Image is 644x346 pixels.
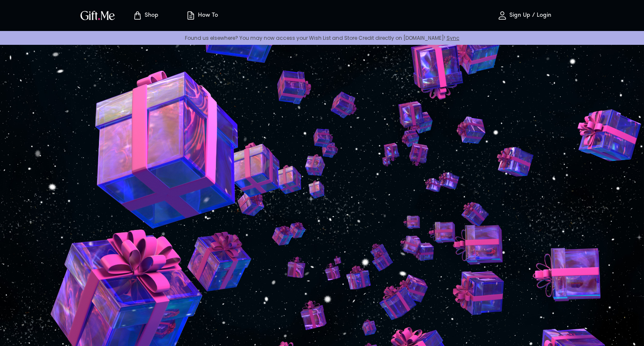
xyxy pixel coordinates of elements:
p: Sign Up / Login [507,12,551,19]
button: GiftMe Logo [78,10,117,21]
img: GiftMe Logo [79,9,117,21]
button: How To [179,2,225,29]
button: Sign Up / Login [482,2,566,29]
p: How To [196,12,218,19]
a: Sync [447,34,460,41]
p: Shop [143,12,158,19]
img: how-to.svg [186,10,196,21]
button: Store page [122,2,169,29]
p: Found us elsewhere? You may now access your Wish List and Store Credit directly on [DOMAIN_NAME]! [7,34,637,41]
